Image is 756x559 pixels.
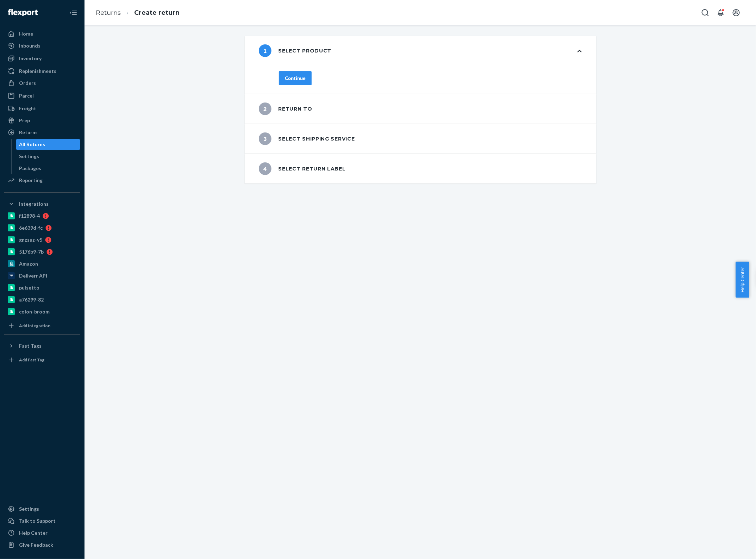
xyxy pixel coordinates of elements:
[736,262,749,298] button: Help Center
[90,2,185,23] ol: breadcrumbs
[4,90,80,101] a: Parcel
[4,527,80,539] a: Help Center
[259,44,332,57] div: Select product
[4,246,80,257] a: 5176b9-7b
[19,30,33,37] div: Home
[729,6,743,20] button: Open account menu
[19,80,36,87] div: Orders
[19,323,50,329] div: Add Integration
[19,236,42,243] div: gnzsuz-v5
[19,105,36,112] div: Freight
[19,248,44,255] div: 5176b9-7b
[259,132,271,145] span: 3
[4,258,80,269] a: Amazon
[4,306,80,317] a: colon-broom
[259,132,355,145] div: Select shipping service
[698,6,712,20] button: Open Search Box
[19,177,43,184] div: Reporting
[19,529,48,536] div: Help Center
[19,117,30,124] div: Prep
[4,539,80,551] button: Give Feedback
[16,139,81,150] a: All Returns
[259,44,271,57] span: 1
[96,9,121,17] a: Returns
[4,66,80,77] a: Replenishments
[4,210,80,222] a: f12898-4
[4,340,80,352] button: Fast Tags
[4,40,80,51] a: Inbounds
[714,6,728,20] button: Open notifications
[19,92,34,99] div: Parcel
[4,175,80,186] a: Reporting
[19,55,42,62] div: Inventory
[4,503,80,515] a: Settings
[19,224,43,231] div: 6e639d-fc
[4,515,80,527] a: Talk to Support
[4,198,80,210] button: Integrations
[19,153,39,160] div: Settings
[66,6,80,20] button: Close Navigation
[4,222,80,234] a: 6e639d-fc
[4,234,80,246] a: gnzsuz-v5
[19,296,44,303] div: a76299-82
[19,272,47,279] div: Deliverr API
[134,9,180,17] a: Create return
[259,162,346,175] div: Select return label
[4,28,80,39] a: Home
[4,127,80,138] a: Returns
[4,270,80,281] a: Deliverr API
[19,260,38,267] div: Amazon
[19,342,42,349] div: Fast Tags
[4,320,80,331] a: Add Integration
[259,103,312,115] div: Return to
[19,284,39,291] div: pulsetto
[19,308,50,315] div: colon-broom
[19,165,42,172] div: Packages
[259,103,271,115] span: 2
[16,163,81,174] a: Packages
[19,505,39,513] div: Settings
[285,75,306,82] div: Continue
[19,517,56,524] div: Talk to Support
[8,9,38,16] img: Flexport logo
[19,200,49,207] div: Integrations
[4,354,80,366] a: Add Fast Tag
[4,115,80,126] a: Prep
[19,129,38,136] div: Returns
[19,212,40,219] div: f12898-4
[19,141,45,148] div: All Returns
[4,282,80,293] a: pulsetto
[19,42,40,49] div: Inbounds
[279,71,312,85] button: Continue
[4,103,80,114] a: Freight
[259,162,271,175] span: 4
[16,151,81,162] a: Settings
[4,294,80,305] a: a76299-82
[4,53,80,64] a: Inventory
[19,357,44,363] div: Add Fast Tag
[4,77,80,89] a: Orders
[19,68,56,75] div: Replenishments
[19,541,53,548] div: Give Feedback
